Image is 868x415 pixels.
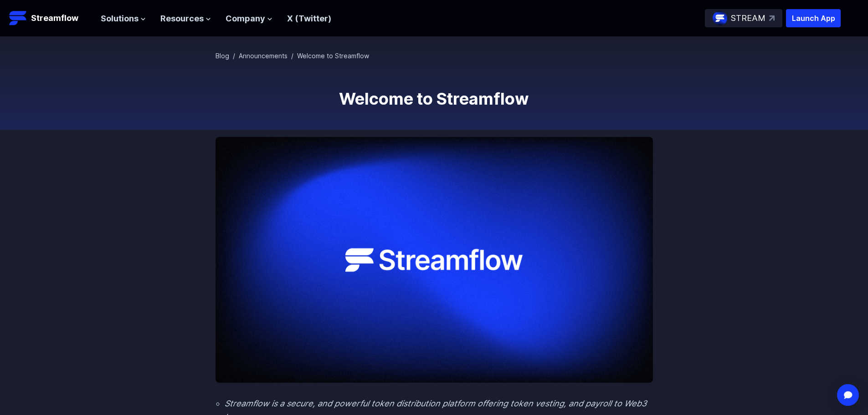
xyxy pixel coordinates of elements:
[216,137,653,383] img: Welcome to Streamflow
[291,52,293,60] span: /
[239,52,288,60] a: Announcements
[769,15,775,21] img: top-right-arrow.svg
[705,9,782,27] a: STREAM
[9,9,92,27] a: Streamflow
[287,14,331,23] a: X (Twitter)
[101,12,146,25] button: Solutions
[226,12,265,25] span: Company
[31,12,78,25] p: Streamflow
[160,12,204,25] span: Resources
[297,52,369,60] span: Welcome to Streamflow
[731,12,765,25] p: STREAM
[786,9,841,27] button: Launch App
[216,90,653,108] h1: Welcome to Streamflow
[226,12,272,25] button: Company
[713,11,727,25] img: streamflow-logo-circle.png
[160,12,211,25] button: Resources
[216,52,229,60] a: Blog
[837,384,859,406] div: Open Intercom Messenger
[233,52,235,60] span: /
[101,12,139,25] span: Solutions
[9,9,27,27] img: Streamflow Logo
